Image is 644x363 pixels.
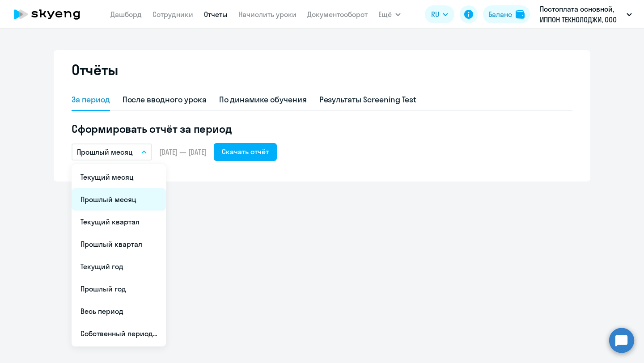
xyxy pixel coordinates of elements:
[153,10,193,19] a: Сотрудники
[72,94,110,106] div: За период
[307,10,368,19] a: Документооборот
[535,4,636,25] button: Постоплата основной, ИППОН ТЕКНОЛОДЖИ, ООО
[219,94,307,106] div: По динамике обучения
[378,9,392,20] span: Ещё
[123,94,207,106] div: После вводного урока
[72,61,118,79] h2: Отчёты
[238,10,297,19] a: Начислить уроки
[110,10,142,19] a: Дашборд
[540,4,623,25] p: Постоплата основной, ИППОН ТЕКНОЛОДЖИ, ООО
[72,164,166,346] ul: Ещё
[483,5,530,23] button: Балансbalance
[214,143,277,161] button: Скачать отчёт
[378,5,401,23] button: Ещё
[204,10,228,19] a: Отчеты
[159,147,207,157] span: [DATE] — [DATE]
[319,94,417,106] div: Результаты Screening Test
[431,9,439,20] span: RU
[222,146,269,157] div: Скачать отчёт
[516,10,525,19] img: balance
[72,122,572,136] h5: Сформировать отчёт за период
[425,5,454,23] button: RU
[77,147,133,157] p: Прошлый месяц
[488,9,512,20] div: Баланс
[72,144,152,160] button: Прошлый месяц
